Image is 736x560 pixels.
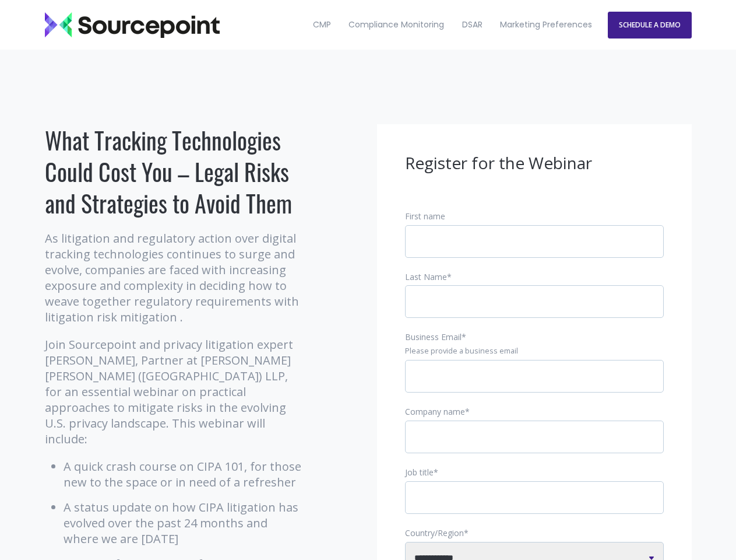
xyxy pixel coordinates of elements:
[405,406,465,417] span: Company name
[405,467,434,478] span: Job title
[405,331,462,342] span: Business Email
[405,152,664,174] h3: Register for the Webinar
[45,124,304,219] h1: What Tracking Technologies Could Cost You – Legal Risks and Strategies to Avoid Them
[64,459,304,490] li: A quick crash course on CIPA 101, for those new to the space or in need of a refresher
[405,211,445,222] span: First name
[64,499,304,547] li: A status update on how CIPA litigation has evolved over the past 24 months and where we are [DATE]
[45,230,304,325] p: As litigation and regulatory action over digital tracking technologies continues to surge and evo...
[405,527,464,538] span: Country/Region
[405,346,664,356] legend: Please provide a business email
[45,12,220,38] img: Sourcepoint_logo_black_transparent (2)-2
[45,337,304,447] p: Join Sourcepoint and privacy litigation expert [PERSON_NAME], Partner at [PERSON_NAME] [PERSON_NA...
[608,12,692,38] a: SCHEDULE A DEMO
[405,271,447,282] span: Last Name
